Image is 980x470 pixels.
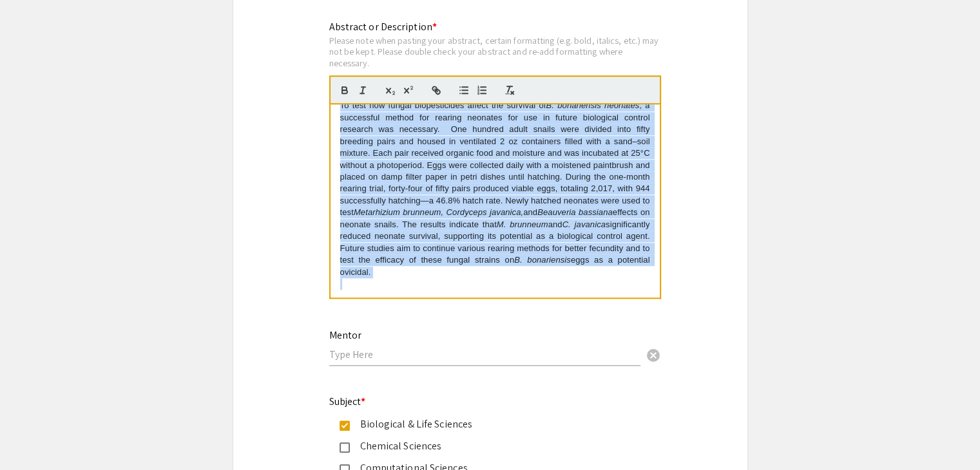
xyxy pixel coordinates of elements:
div: Please note when pasting your abstract, certain formatting (e.g. bold, italics, etc.) may not be ... [329,35,661,69]
mat-label: Subject [329,395,366,408]
em: M. brunneum [497,220,548,229]
mat-label: Mentor [329,328,361,342]
em: B. bonariensis neonates [546,100,639,110]
mat-label: Abstract or Description [329,20,437,33]
em: C. javanica [562,220,606,229]
em: B. bonariensis [514,255,571,265]
em: Beauveria bassiana [537,207,613,217]
div: Chemical Sciences [350,438,620,454]
div: Biological & Life Sciences [350,417,620,432]
p: is an invasive gastropod that has been negatively affecting row crops and irrigation systems thro... [340,64,650,278]
em: Metarhizium brunneum, Cordyceps javanica, [354,207,523,217]
input: Type Here [329,348,640,361]
button: Clear [640,341,666,367]
span: cancel [646,348,661,363]
iframe: Chat [10,412,55,460]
